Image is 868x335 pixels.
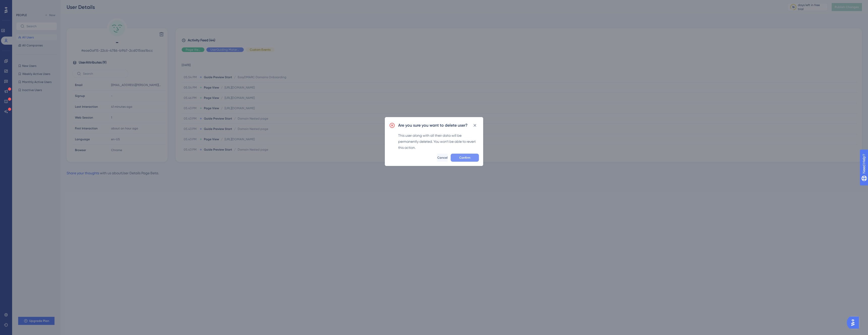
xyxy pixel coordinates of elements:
div: This user along with all their data will be permanently deleted. You won’t be able to revert this... [398,132,479,151]
span: Need Help? [12,1,32,7]
span: Cancel [437,156,448,160]
span: Confirm [459,156,470,160]
iframe: UserGuiding AI Assistant Launcher [847,315,862,330]
h2: Are you sure you want to delete user? [398,122,468,128]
